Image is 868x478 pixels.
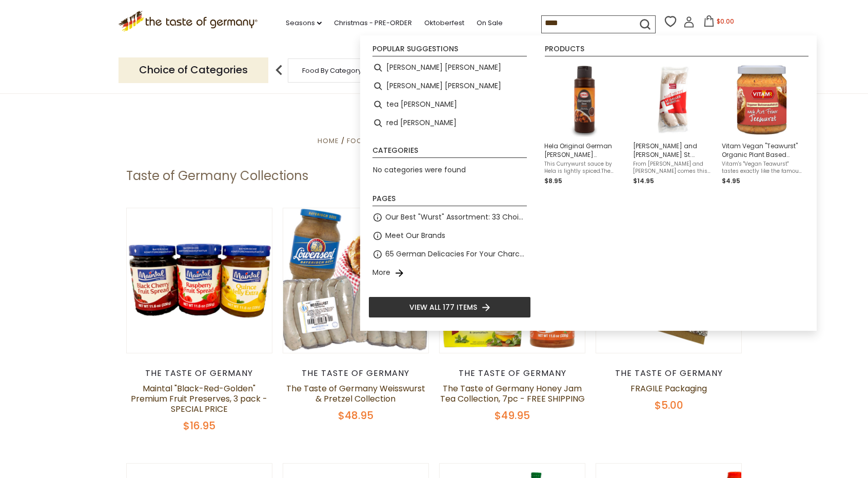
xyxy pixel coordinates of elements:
[131,383,267,415] a: Maintal "Black-Red-Golden" Premium Fruit Preserves, 3 pack - SPECIAL PRICE
[629,58,718,190] li: Schaller and Weber St. Galler Weisswurst, 10 oz.
[385,248,527,260] a: 65 German Delicacies For Your Charcuterie Board
[477,17,503,29] a: On Sale
[372,195,527,206] li: Pages
[368,58,531,77] li: curry wurst
[547,63,622,137] img: Hela Mild Currywurst Sauce
[286,17,322,29] a: Seasons
[655,398,683,412] span: $5.00
[440,383,585,405] a: The Taste of Germany Honey Jam Tea Collection, 7pc - FREE SHIPPING
[424,17,464,29] a: Oktoberfest
[368,77,531,95] li: weiss wurst
[718,58,806,190] li: Vitam Vegan "Teawurst" Organic Plant Based Savory Spread, 4.2 oz
[368,227,531,245] li: Meet Our Brands
[385,230,445,242] a: Meet Our Brands
[286,383,425,405] a: The Taste of Germany Weisswurst & Pretzel Collection
[722,161,802,175] span: Vitam's "Vegan Teawurst" tastes exactly like the famous fine German Teewurst spread, just without...
[717,17,734,26] span: $0.00
[372,147,527,158] li: Categories
[373,165,466,175] span: No categories were found
[544,176,562,185] span: $8.95
[368,114,531,132] li: red wurst
[540,58,629,190] li: Hela Original German Curry Wurst Sauce, 300ml
[633,176,654,185] span: $14.95
[722,142,802,159] span: Vitam Vegan "Teawurst" Organic Plant Based Savory Spread, 4.2 oz
[633,142,714,159] span: [PERSON_NAME] and [PERSON_NAME] St. [PERSON_NAME] Weisswurst, 10 oz.
[633,161,714,175] span: From [PERSON_NAME] and [PERSON_NAME] comes this pack of 2 authentic, beloved Swiss veal and pork ...
[368,264,531,282] li: More
[409,302,477,313] span: View all 177 items
[636,63,711,137] img: Schaller and Weber Sankt Galler Wurst
[318,136,339,146] a: Home
[368,95,531,114] li: tea wurst
[544,142,625,159] span: Hela Original German [PERSON_NAME] [PERSON_NAME] Sauce, 300ml
[127,208,272,353] img: Maintal "Black-Red-Golden" Premium Fruit Preserves, 3 pack - SPECIAL PRICE
[126,168,308,184] h1: Taste of Germany Collections
[495,408,530,423] span: $49.95
[697,15,740,31] button: $0.00
[722,63,802,186] a: Vitam Vegan "Teawurst" Organic Plant Based Savory Spread, 4.2 ozVitam's "Vegan Teawurst" tastes e...
[596,368,742,379] div: The Taste of Germany
[126,368,272,379] div: The Taste of Germany
[630,383,707,394] a: FRAGILE Packaging
[283,208,428,353] img: The Taste of Germany Weisswurst & Pretzel Collection
[544,63,625,186] a: Hela Mild Currywurst SauceHela Original German [PERSON_NAME] [PERSON_NAME] Sauce, 300mlThis Curry...
[545,45,808,56] li: Products
[283,368,429,379] div: The Taste of Germany
[722,176,740,185] span: $4.95
[368,208,531,227] li: Our Best "Wurst" Assortment: 33 Choices For The Grillabend
[368,296,531,318] li: View all 177 items
[119,57,268,83] p: Choice of Categories
[439,368,585,379] div: The Taste of Germany
[360,35,817,331] div: Instant Search Results
[544,161,625,175] span: This Currywurst sauce by Hela is lightly spiced.The classic among all [PERSON_NAME] ketchups in [...
[368,245,531,264] li: 65 German Delicacies For Your Charcuterie Board
[385,211,527,223] a: Our Best "Wurst" Assortment: 33 Choices For The Grillabend
[183,419,215,433] span: $16.95
[269,60,289,81] img: previous arrow
[347,136,420,146] a: Food By Category
[338,408,373,423] span: $48.95
[372,45,527,56] li: Popular suggestions
[302,67,362,74] a: Food By Category
[334,17,412,29] a: Christmas - PRE-ORDER
[633,63,714,186] a: Schaller and Weber Sankt Galler Wurst[PERSON_NAME] and [PERSON_NAME] St. [PERSON_NAME] Weisswurst...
